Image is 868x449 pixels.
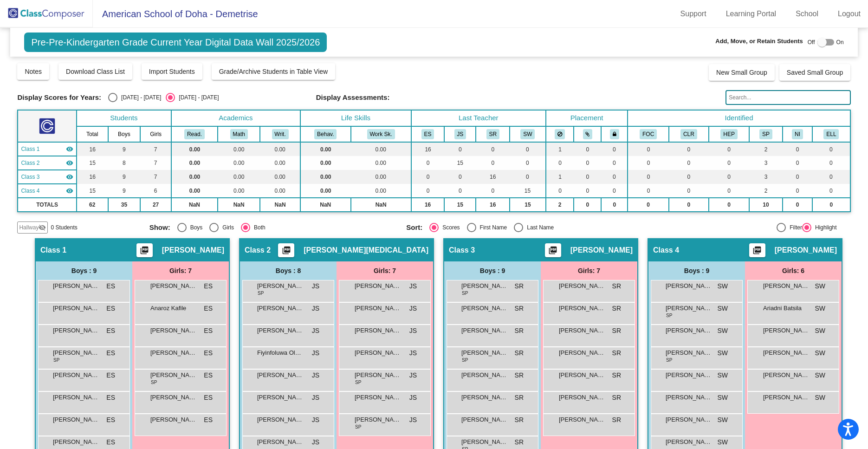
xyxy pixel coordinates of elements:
td: 0 [812,142,850,156]
span: [PERSON_NAME] [559,348,605,358]
span: ES [204,371,213,380]
span: SR [612,348,621,358]
mat-icon: picture_as_pdf [139,246,150,259]
td: 0 [783,156,812,170]
td: 0.00 [351,156,411,170]
span: [PERSON_NAME] [150,348,197,358]
span: [PERSON_NAME] [355,326,401,335]
button: Print Students Details [136,243,153,257]
th: Julie Shingles [444,126,476,142]
span: [PERSON_NAME] [53,348,99,358]
span: [PERSON_NAME] [666,326,712,335]
th: Keep with students [574,126,601,142]
td: 15 [510,198,546,212]
td: 0 [510,142,546,156]
span: [PERSON_NAME] [355,304,401,313]
th: Last Teacher [411,110,546,126]
span: [PERSON_NAME] [53,326,99,335]
th: English Language Learner [812,126,850,142]
td: 7 [140,156,171,170]
td: 15 [510,184,546,198]
span: [PERSON_NAME] [775,246,837,255]
td: 0.00 [351,170,411,184]
span: [PERSON_NAME] [150,371,197,380]
td: Shanna Ross - No Class Name [18,170,77,184]
mat-radio-group: Select an option [149,223,400,232]
mat-icon: visibility [66,159,73,167]
button: Writ. [272,129,289,139]
span: SR [515,348,524,358]
span: SP [258,290,264,297]
td: 0 [669,142,709,156]
span: Grade/Archive Students in Table View [219,68,328,75]
span: Ariadni Batsila [763,304,810,313]
td: 16 [476,198,510,212]
span: SR [515,326,524,336]
td: 2 [749,142,783,156]
td: 0 [574,184,601,198]
td: 2 [749,184,783,198]
span: [PERSON_NAME] [666,281,712,291]
span: Class 4 [21,187,39,195]
td: 0 [411,184,445,198]
td: 0.00 [218,184,260,198]
td: 0 [510,170,546,184]
span: JS [409,371,417,380]
th: Girls [140,126,171,142]
span: JS [312,281,319,291]
td: 0 [669,156,709,170]
button: Saved Small Group [779,64,850,81]
span: SP [462,290,468,297]
span: American School of Doha - Demetrise [93,7,258,21]
span: [PERSON_NAME] [53,304,99,313]
td: 0 [510,156,546,170]
div: Girls: 7 [337,261,433,280]
th: Boys [108,126,141,142]
td: NaN [300,198,351,212]
td: 0 [444,184,476,198]
span: Pre-Pre-Kindergarten Grade Current Year Digital Data Wall 2025/2026 [24,33,327,52]
span: [PERSON_NAME] [355,371,401,380]
td: 0 [476,156,510,170]
td: 0.00 [218,156,260,170]
span: SW [815,326,825,336]
span: SR [612,281,621,291]
button: New Small Group [709,64,775,81]
td: 0 [444,170,476,184]
mat-icon: picture_as_pdf [547,246,558,259]
span: SR [612,326,621,336]
span: [PERSON_NAME] Sun [PERSON_NAME] [461,281,508,291]
th: Keep away students [546,126,574,142]
a: Logout [830,7,868,21]
span: ES [204,281,213,291]
span: SW [815,348,825,358]
span: ES [106,304,115,313]
td: 0 [601,156,628,170]
div: Scores [439,223,460,232]
span: [PERSON_NAME] [461,326,508,335]
span: [PERSON_NAME] [763,281,810,291]
td: 15 [77,156,108,170]
span: JS [312,348,319,358]
div: Both [250,223,266,232]
td: 0.00 [300,170,351,184]
td: 0 [546,156,574,170]
td: 10 [749,198,783,212]
div: Girls: 7 [541,261,637,280]
span: Off [808,38,815,46]
mat-icon: visibility [66,187,73,195]
span: ES [106,281,115,291]
td: 0 [783,142,812,156]
td: 0 [601,198,628,212]
td: 0 [601,170,628,184]
th: Non Independent Work Habits [783,126,812,142]
span: Display Assessments: [316,93,390,102]
td: 0.00 [260,170,300,184]
span: SW [815,304,825,313]
div: Girls: 6 [745,261,842,280]
td: 9 [108,142,141,156]
button: Download Class List [58,63,132,80]
span: [PERSON_NAME] [257,326,304,335]
td: 7 [140,170,171,184]
td: Susanne Wolstenholme - No Class Name [18,184,77,198]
